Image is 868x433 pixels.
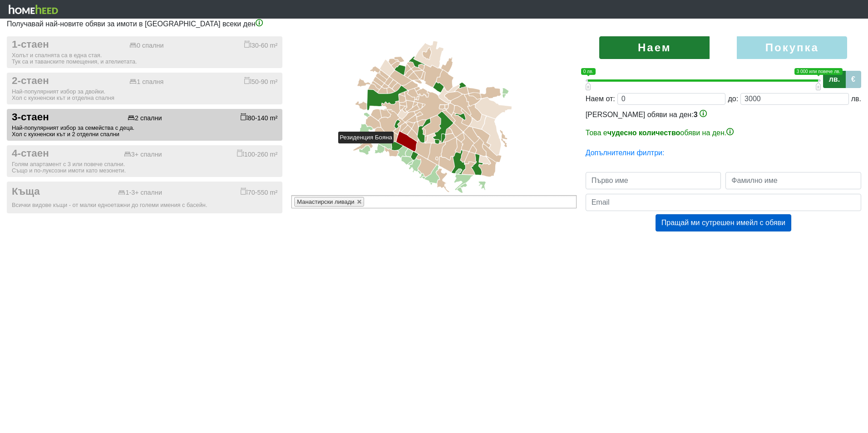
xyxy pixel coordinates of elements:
div: Най-популярният избор за двойки. Хол с кухненски кът и отделна спалня [12,89,277,101]
span: 1-стаен [12,39,49,51]
img: info-3.png [256,19,263,26]
div: 50-90 m² [244,77,278,86]
button: 3-стаен 2 спални 80-140 m² Най-популярният избор за семейства с деца.Хол с кухненски кът и 2 отде... [7,109,282,141]
label: Наем [599,36,710,59]
input: Първо име [586,172,721,189]
button: Пращай ми сутрешен имейл с обяви [656,214,791,231]
button: 2-стаен 1 спалня 50-90 m² Най-популярният избор за двойки.Хол с кухненски кът и отделна спалня [7,73,282,104]
p: Получавай най-новите обяви за имоти в [GEOGRAPHIC_DATA] всеки ден [7,19,861,30]
span: 3 000 или повече лв. [794,68,843,75]
label: € [845,71,861,88]
div: лв. [851,93,861,104]
button: Къща 1-3+ спални 70-550 m² Всички видове къщи - от малки едноетажни до големи имения с басейн. [7,182,282,213]
div: Всички видове къщи - от малки едноетажни до големи имения с басейн. [12,202,277,208]
span: 2-стаен [12,75,49,87]
div: 2 спални [128,114,162,122]
span: Манастирски ливади [297,198,354,205]
span: 0 лв. [581,68,596,75]
div: Голям апартамент с 3 или повече спални. Също и по-луксозни имоти като мезонети. [12,161,277,174]
div: Най-популярният избор за семейства с деца. Хол с кухненски кът и 2 отделни спални [12,125,277,138]
span: 3-стаен [12,111,49,123]
div: 1-3+ спални [118,189,162,197]
b: чудесно количество [607,129,681,137]
div: Наем от: [586,93,615,104]
button: 4-стаен 3+ спални 100-260 m² Голям апартамент с 3 или повече спални.Също и по-луксозни имоти като... [7,145,282,177]
a: Допълнителни филтри: [586,149,665,157]
img: info-3.png [726,128,734,135]
div: 70-550 m² [241,187,278,197]
div: 100-260 m² [237,149,278,158]
span: 4-стаен [12,148,49,160]
div: 1 спалня [129,78,163,86]
img: info-3.png [700,110,707,117]
p: Това е обяви на ден. [586,128,861,138]
div: 80-140 m² [241,113,278,122]
input: Email [586,194,861,211]
div: 30-60 m² [244,40,278,49]
label: Покупка [737,36,847,59]
label: лв. [823,71,846,88]
span: 3 [694,111,698,118]
div: [PERSON_NAME] обяви на ден: [586,109,861,138]
div: 3+ спални [124,151,162,158]
div: Холът и спалнята са в една стая. Тук са и таванските помещения, и ателиетата. [12,52,277,65]
div: до: [728,93,738,104]
span: Къща [12,186,40,198]
div: 0 спални [129,42,163,49]
input: Фамилно име [725,172,861,189]
button: 1-стаен 0 спални 30-60 m² Холът и спалнята са в една стая.Тук са и таванските помещения, и ателие... [7,36,282,68]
